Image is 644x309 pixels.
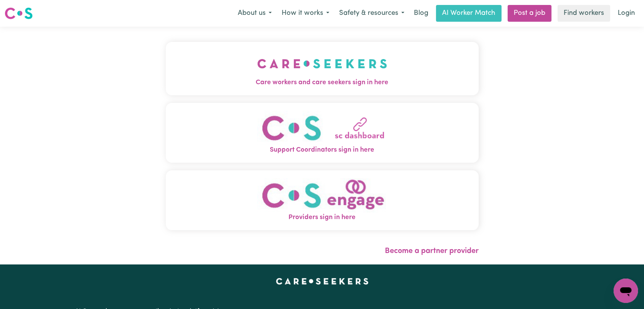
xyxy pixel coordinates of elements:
[166,170,479,230] button: Providers sign in here
[334,5,409,21] button: Safety & resources
[5,6,33,20] img: Careseekers logo
[166,145,479,155] span: Support Coordinators sign in here
[166,213,479,223] span: Providers sign in here
[508,5,551,22] a: Post a job
[276,278,368,284] a: Careseekers home page
[233,5,277,21] button: About us
[166,78,479,88] span: Care workers and care seekers sign in here
[557,5,610,22] a: Find workers
[613,5,639,22] a: Login
[409,5,433,22] a: Blog
[614,279,638,303] iframe: Button to launch messaging window
[166,42,479,95] button: Care workers and care seekers sign in here
[277,5,334,21] button: How it works
[5,5,33,22] a: Careseekers logo
[385,247,479,255] a: Become a partner provider
[436,5,501,22] a: AI Worker Match
[166,103,479,163] button: Support Coordinators sign in here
